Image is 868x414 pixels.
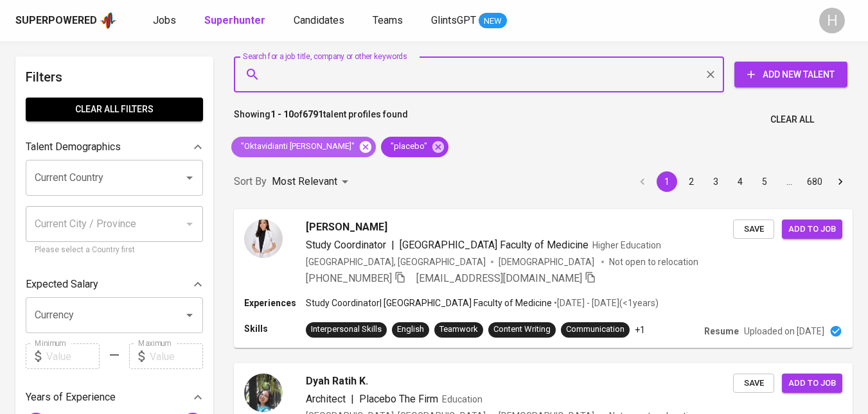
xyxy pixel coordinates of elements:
span: GlintsGPT [431,14,476,26]
p: Most Relevant [272,174,337,189]
span: Add to job [788,222,836,237]
span: Higher Education [592,240,661,250]
span: "placebo" [381,141,435,153]
span: Clear All [770,112,814,128]
div: H [819,8,845,33]
p: • [DATE] - [DATE] ( <1 years ) [552,297,659,309]
a: Superhunter [204,13,268,29]
div: Most Relevant [272,170,353,194]
p: Showing of talent profiles found [234,108,408,132]
h6: Filters [26,67,203,87]
span: | [391,237,394,253]
span: Save [740,222,768,237]
input: Value [46,343,100,369]
a: Candidates [294,13,347,29]
div: Superpowered [15,13,97,28]
b: Superhunter [204,14,265,26]
span: NEW [479,15,507,28]
button: Open [181,169,199,187]
div: "Oktavidianti [PERSON_NAME]" [231,137,376,157]
button: Clear All [765,108,819,132]
span: [EMAIL_ADDRESS][DOMAIN_NAME] [416,272,582,284]
button: Go to page 3 [705,171,726,192]
p: Not open to relocation [609,255,698,268]
span: Placebo The Firm [359,393,438,405]
a: Superpoweredapp logo [15,11,117,30]
p: Uploaded on [DATE] [744,325,824,338]
p: Study Coordinator | [GEOGRAPHIC_DATA] Faculty of Medicine [306,297,552,309]
div: [GEOGRAPHIC_DATA], [GEOGRAPHIC_DATA] [306,255,486,268]
a: GlintsGPT NEW [431,13,507,29]
button: Clear [702,65,720,83]
a: Teams [373,13,405,29]
div: Teamwork [439,323,478,336]
p: Expected Salary [26,277,98,292]
span: [PERSON_NAME] [306,220,387,235]
span: Study Coordinator [306,239,386,251]
b: 1 - 10 [270,109,294,119]
span: Candidates [294,14,344,26]
div: Content Writing [493,323,551,336]
div: Interpersonal Skills [311,323,382,336]
span: [GEOGRAPHIC_DATA] Faculty of Medicine [400,239,589,251]
span: Teams [373,14,403,26]
img: app logo [100,11,117,30]
p: Years of Experience [26,390,116,405]
span: Education [442,394,483,404]
button: Go to page 5 [754,171,775,192]
span: Architect [306,393,346,405]
div: Talent Demographics [26,134,203,160]
button: Add to job [782,220,842,239]
span: Jobs [153,14,176,26]
button: Go to next page [830,171,851,192]
img: e89c52667ddae055ba2f5e6782ed22ce.jpeg [244,220,283,258]
p: Skills [244,322,306,335]
span: Dyah Ratih K. [306,374,368,389]
span: [DEMOGRAPHIC_DATA] [499,255,596,268]
span: | [351,392,354,407]
button: Add to job [782,374,842,393]
b: 6791 [303,109,323,119]
img: 87d7c3e782ae9741067709c47d585c20.jpg [244,374,283,412]
button: Go to page 4 [730,171,750,192]
button: Add New Talent [734,62,847,87]
a: [PERSON_NAME]Study Coordinator|[GEOGRAPHIC_DATA] Faculty of MedicineHigher Education[GEOGRAPHIC_D... [234,209,853,348]
nav: pagination navigation [630,171,853,192]
span: Clear All filters [36,101,193,117]
button: Clear All filters [26,98,203,121]
div: Communication [566,323,624,336]
button: Go to page 680 [803,171,826,192]
p: Resume [704,325,739,338]
div: English [397,323,424,336]
div: … [779,175,799,188]
button: Save [733,220,774,239]
span: Save [740,376,768,391]
a: Jobs [153,13,179,29]
p: Experiences [244,297,306,309]
p: Talent Demographics [26,139,121,155]
button: page 1 [657,171,677,192]
p: Please select a Country first [35,244,194,257]
span: Add New Talent [745,67,837,83]
span: "Oktavidianti [PERSON_NAME]" [231,141,362,153]
button: Save [733,374,774,393]
button: Go to page 2 [681,171,702,192]
span: Add to job [788,376,836,391]
p: Sort By [234,174,267,189]
div: Expected Salary [26,272,203,297]
div: "placebo" [381,137,448,157]
span: [PHONE_NUMBER] [306,272,392,284]
button: Open [181,306,199,324]
p: +1 [635,323,645,336]
div: Years of Experience [26,384,203,410]
input: Value [150,343,203,369]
